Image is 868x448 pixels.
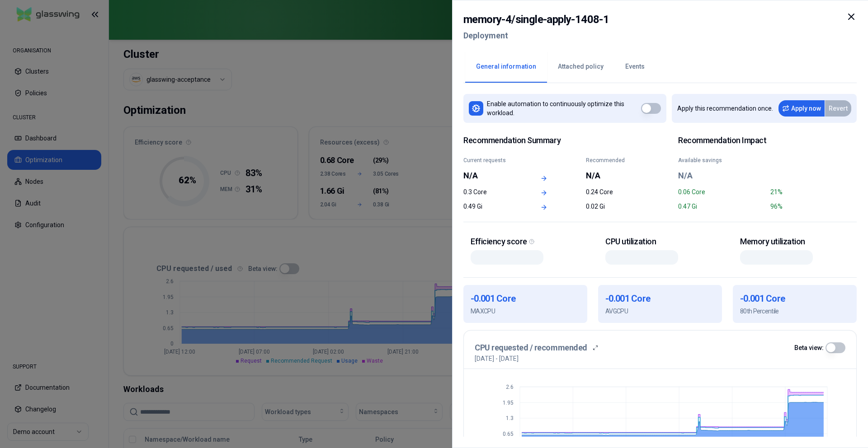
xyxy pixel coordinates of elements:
[614,51,656,83] button: Events
[678,135,857,146] h2: Recommendation Impact
[547,51,614,83] button: Attached policy
[503,431,514,437] tspan: 0.65
[794,345,824,351] label: Beta view:
[770,202,857,211] div: 96%
[471,292,580,305] h1: -0.001 Core
[586,169,642,182] div: N/A
[503,400,514,406] tspan: 1.95
[605,292,715,305] h1: -0.001 Core
[586,202,642,211] div: 0.02 Gi
[463,11,609,28] h2: memory-4 / single-apply-1408-1
[506,384,514,390] tspan: 2.6
[605,237,715,247] div: CPU utilization
[463,157,519,164] div: Current requests
[740,237,849,247] div: Memory utilization
[740,292,849,305] h1: -0.001 Core
[586,157,642,164] div: Recommended
[586,187,642,196] div: 0.24 Core
[471,237,580,247] div: Efficiency score
[678,169,765,182] div: N/A
[463,169,519,182] div: N/A
[678,202,765,211] div: 0.47 Gi
[740,307,849,316] p: 80th Percentile
[463,28,609,44] h2: Deployment
[465,51,547,83] button: General information
[778,100,825,117] button: Apply now
[487,99,641,117] p: Enable automation to continuously optimize this workload.
[506,415,514,421] tspan: 1.3
[677,104,773,113] p: Apply this recommendation once.
[475,341,587,354] h3: CPU requested / recommended
[605,307,715,316] p: AVG CPU
[770,187,857,196] div: 21%
[463,187,519,196] div: 0.3 Core
[463,202,519,211] div: 0.49 Gi
[475,354,519,363] p: [DATE] - [DATE]
[678,187,765,196] div: 0.06 Core
[678,157,765,164] div: Available savings
[463,135,642,146] span: Recommendation Summary
[471,307,580,316] p: MAX CPU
